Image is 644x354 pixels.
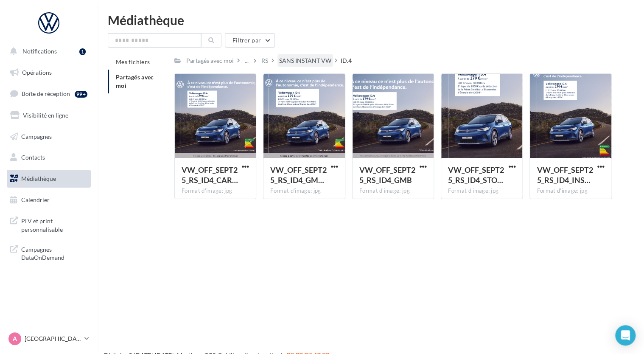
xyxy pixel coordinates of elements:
[21,215,87,233] span: PLV et print personnalisable
[5,64,92,81] a: Opérations
[22,69,52,76] span: Opérations
[75,91,87,98] div: 99+
[22,48,57,55] span: Notifications
[5,240,92,265] a: Campagnes DataOnDemand
[22,90,70,97] span: Boîte de réception
[13,334,17,343] span: A
[182,187,249,195] div: Format d'image: jpg
[5,84,92,103] a: Boîte de réception99+
[270,165,326,185] span: VW_OFF_SEPT25_RS_ID4_GMB_720x720
[5,107,92,124] a: Visibilité en ligne
[5,170,92,188] a: Médiathèque
[7,331,91,347] a: A [GEOGRAPHIC_DATA]
[25,334,81,343] p: [GEOGRAPHIC_DATA]
[5,149,92,166] a: Contacts
[182,165,238,185] span: VW_OFF_SEPT25_RS_ID4_CARRE
[359,187,427,195] div: Format d'image: jpg
[341,56,352,65] div: ID.4
[225,33,275,48] button: Filtrer par
[5,191,92,209] a: Calendrier
[243,55,250,67] div: ...
[448,187,515,195] div: Format d'image: jpg
[448,165,504,185] span: VW_OFF_SEPT25_RS_ID4_STORY
[537,165,593,185] span: VW_OFF_SEPT25_RS_ID4_INSTAGRAM
[279,56,331,65] div: SANS INSTANT VW
[261,56,268,65] div: RS
[270,187,338,195] div: Format d'image: jpg
[116,73,154,89] span: Partagés avec moi
[21,154,45,161] span: Contacts
[116,58,150,65] span: Mes fichiers
[21,196,50,203] span: Calendrier
[23,112,68,119] span: Visibilité en ligne
[5,212,92,237] a: PLV et print personnalisable
[359,165,415,185] span: VW_OFF_SEPT25_RS_ID4_GMB
[21,132,52,140] span: Campagnes
[5,128,92,146] a: Campagnes
[21,244,87,262] span: Campagnes DataOnDemand
[537,187,604,195] div: Format d'image: jpg
[615,325,636,346] div: Open Intercom Messenger
[186,56,234,65] div: Partagés avec moi
[5,42,89,60] button: Notifications 1
[108,14,634,26] div: Médiathèque
[21,175,56,182] span: Médiathèque
[79,48,86,55] div: 1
